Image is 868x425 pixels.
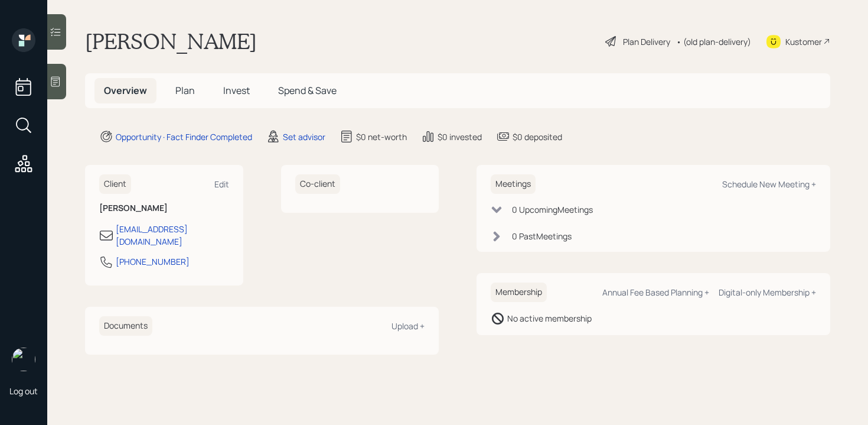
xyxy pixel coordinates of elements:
[295,174,340,194] h6: Co-client
[785,35,822,48] div: Kustomer
[513,131,562,143] div: $0 deposited
[491,174,536,194] h6: Meetings
[283,131,325,143] div: Set advisor
[104,84,147,97] span: Overview
[9,385,38,397] div: Log out
[356,131,407,143] div: $0 net-worth
[99,316,152,336] h6: Documents
[512,230,572,242] div: 0 Past Meeting s
[116,223,229,248] div: [EMAIL_ADDRESS][DOMAIN_NAME]
[623,35,670,48] div: Plan Delivery
[12,348,35,371] img: retirable_logo.png
[223,84,250,97] span: Invest
[438,131,482,143] div: $0 invested
[85,28,257,54] h1: [PERSON_NAME]
[214,179,229,190] div: Edit
[507,312,592,325] div: No active membership
[676,35,751,48] div: • (old plan-delivery)
[391,320,425,332] div: Upload +
[722,179,816,190] div: Schedule New Meeting +
[278,84,337,97] span: Spend & Save
[719,287,816,298] div: Digital-only Membership +
[116,131,252,143] div: Opportunity · Fact Finder Completed
[116,255,190,268] div: [PHONE_NUMBER]
[175,84,195,97] span: Plan
[99,203,229,213] h6: [PERSON_NAME]
[491,283,547,302] h6: Membership
[512,203,593,216] div: 0 Upcoming Meeting s
[602,287,709,298] div: Annual Fee Based Planning +
[99,174,131,194] h6: Client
